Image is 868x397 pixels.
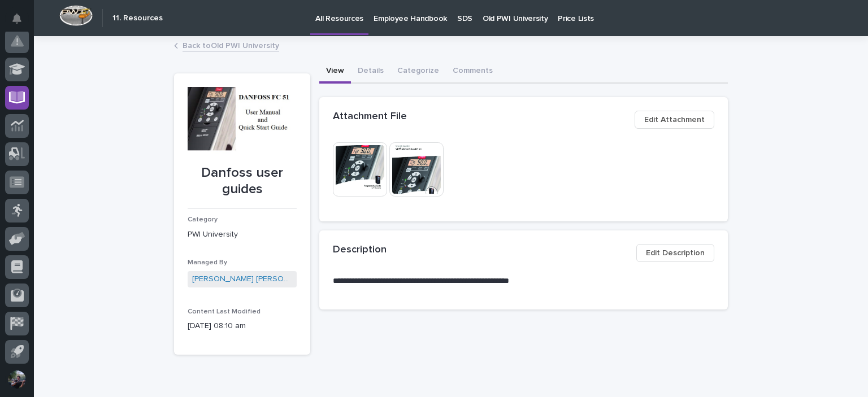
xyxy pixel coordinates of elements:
[646,246,705,260] span: Edit Description
[333,244,387,256] h2: Description
[636,244,714,262] button: Edit Description
[351,60,390,84] button: Details
[188,320,297,332] p: [DATE] 08:10 am
[188,259,227,266] span: Managed By
[188,229,297,241] p: PWI University
[14,14,29,32] div: Notifications
[188,308,261,315] span: Content Last Modified
[635,111,714,129] button: Edit Attachment
[319,60,351,84] button: View
[390,60,446,84] button: Categorize
[333,111,407,123] h2: Attachment File
[59,5,93,26] img: Workspace Logo
[644,113,705,126] span: Edit Attachment
[192,273,292,285] a: [PERSON_NAME] [PERSON_NAME]
[5,368,29,391] button: users-avatar
[446,60,500,84] button: Comments
[5,7,29,30] button: Notifications
[188,165,297,198] p: Danfoss user guides
[112,14,163,23] h2: 11. Resources
[183,38,279,51] a: Back toOld PWI University
[188,216,218,223] span: Category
